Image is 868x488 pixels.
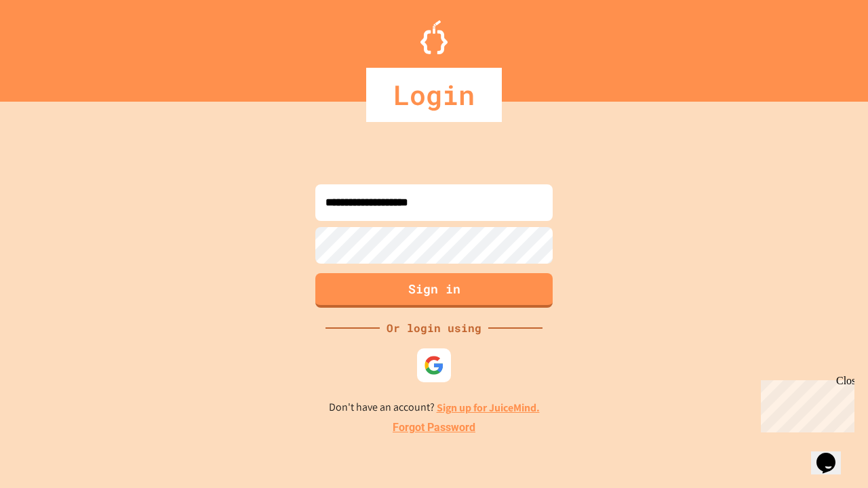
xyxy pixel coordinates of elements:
div: Or login using [380,320,488,336]
img: google-icon.svg [424,355,444,375]
a: Sign up for JuiceMind. [437,401,540,415]
a: Forgot Password [393,420,475,436]
img: Logo.svg [420,20,448,54]
iframe: chat widget [755,375,854,432]
div: Chat with us now!Close [5,5,94,86]
iframe: chat widget [811,434,854,474]
p: Don't have an account? [329,399,540,416]
div: Login [366,68,502,122]
button: Sign in [315,273,553,308]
